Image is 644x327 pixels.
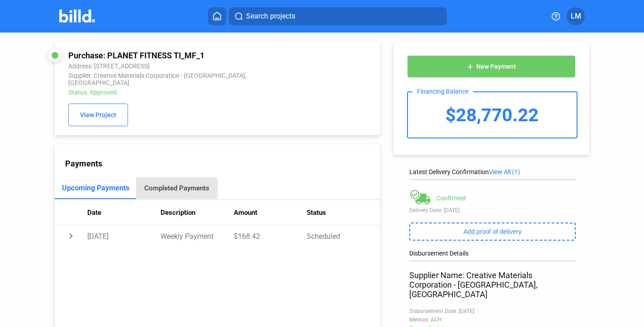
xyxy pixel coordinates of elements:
div: Supplier Name: Creative Materials Corporation - [GEOGRAPHIC_DATA], [GEOGRAPHIC_DATA] [409,270,576,299]
td: Weekly Payment [161,225,234,247]
div: Disbursement Date: [DATE] [409,308,576,314]
button: New Payment [407,55,576,78]
div: Address: [STREET_ADDRESS] [68,62,307,70]
span: Add proof of delivery [464,228,521,235]
button: Add proof of delivery [409,223,576,241]
div: Upcoming Payments [62,184,129,192]
span: View All (1) [489,168,520,175]
th: Date [87,200,161,225]
div: Delivery Date: [DATE] [409,207,576,213]
td: [DATE] [87,225,161,247]
div: $28,770.22 [408,92,577,137]
button: Search projects [229,7,447,25]
span: View Project [80,112,116,119]
th: Status [307,200,380,225]
div: Disbursement Details [409,250,576,257]
div: Method: ACH [409,317,576,323]
button: View Project [68,104,128,126]
mat-icon: add [467,63,474,71]
span: Search projects [246,11,295,22]
th: Description [161,200,234,225]
div: Confirmed [436,194,466,202]
button: LM [567,7,585,25]
span: New Payment [476,63,516,71]
td: $168.42 [234,225,307,247]
div: Purchase: PLANET FITNESS TI_MF_1 [68,51,307,60]
div: Latest Delivery Confirmation [409,168,576,175]
img: Billd Company Logo [59,9,95,23]
div: Payments [65,159,380,168]
th: Amount [234,200,307,225]
div: Supplier: Creative Materials Corporation - [GEOGRAPHIC_DATA], [GEOGRAPHIC_DATA] [68,72,307,86]
span: LM [571,11,581,22]
div: Completed Payments [144,184,209,192]
div: Status: Approved [68,89,307,96]
div: Financing Balance [412,88,473,95]
td: Scheduled [307,225,380,247]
